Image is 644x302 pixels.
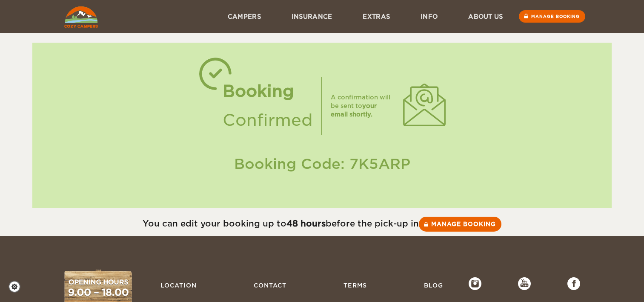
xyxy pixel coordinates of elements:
[286,218,326,229] strong: 48 hours
[9,281,26,293] a: Cookie settings
[41,154,604,174] div: Booking Code: 7K5ARP
[419,217,501,232] a: Manage booking
[156,277,201,293] a: Location
[249,277,291,293] a: Contact
[519,10,585,23] a: Manage booking
[223,77,313,106] div: Booking
[223,106,313,135] div: Confirmed
[339,277,371,293] a: Terms
[420,277,447,293] a: Blog
[331,93,395,119] div: A confirmation will be sent to
[64,6,98,28] img: Cozy Campers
